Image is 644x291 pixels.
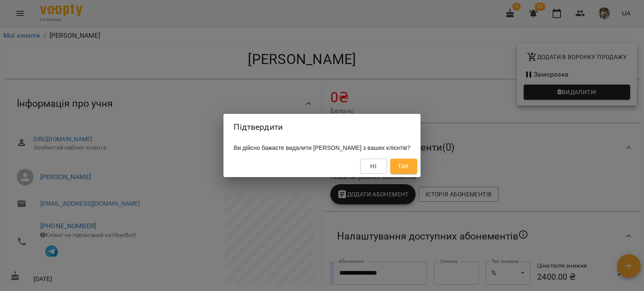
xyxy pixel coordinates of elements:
[390,159,417,174] button: Так
[223,140,420,155] div: Ви дійсно бажаєте видалити [PERSON_NAME] з ваших клієнтів?
[360,159,387,174] button: Ні
[398,161,409,171] span: Так
[370,161,377,171] span: Ні
[234,121,410,134] h2: Підтвердити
